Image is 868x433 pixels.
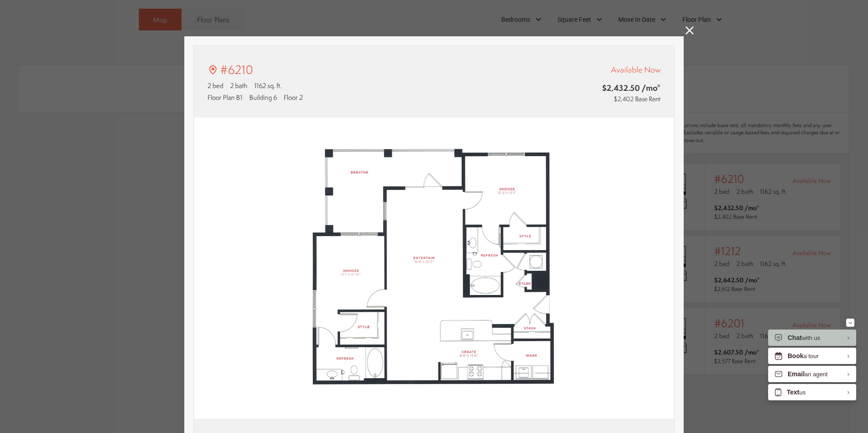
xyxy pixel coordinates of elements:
span: 2 bath [230,81,247,90]
span: $2,402 Base Rent [614,94,661,103]
span: Floor Plan B1 [207,93,242,102]
span: 2 bed [207,81,223,90]
span: Building 6 [249,93,277,102]
span: $2,432.50 /mo* [548,82,661,93]
p: #6210 [220,61,253,79]
span: Available Now [611,64,661,75]
img: #6210 - 2 bedroom floor plan layout with 2 bathrooms and 1162 square feet [194,118,674,419]
span: Floor 2 [284,93,303,102]
span: 1162 sq. ft. [254,81,281,90]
